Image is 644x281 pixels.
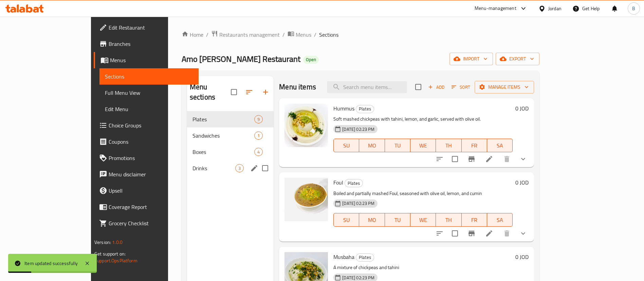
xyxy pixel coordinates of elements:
span: SU [336,215,356,225]
span: Add item [425,82,447,92]
button: sort-choices [431,225,448,242]
button: delete [499,151,515,167]
div: Boxes4 [187,144,274,160]
h6: 0 JOD [515,178,529,187]
button: MO [359,139,385,152]
span: Musbaha [333,252,354,262]
div: Drinks3edit [187,160,274,176]
span: Sections [319,31,338,39]
span: SA [490,215,510,225]
span: Foul [333,177,343,188]
span: Sort [452,83,470,91]
h6: 0 JOD [515,104,529,113]
div: Sandwiches1 [187,127,274,144]
button: FR [462,139,487,152]
a: Edit Menu [99,101,199,117]
button: TU [385,139,410,152]
button: SA [487,213,513,227]
a: Branches [94,36,199,52]
span: [DATE] 02:23 PM [339,200,377,207]
div: items [254,115,263,123]
button: Branch-specific-item [463,151,480,167]
span: MO [362,141,382,151]
input: search [327,81,407,93]
button: Sort [450,82,472,92]
span: Plates [192,115,254,123]
span: Edit Menu [105,105,193,113]
span: Edit Restaurant [109,23,193,32]
button: SU [333,139,359,152]
span: Hummus [333,103,354,113]
a: Coverage Report [94,199,199,215]
h2: Menu items [279,82,316,92]
div: Plates9 [187,111,274,127]
span: Menus [296,31,311,39]
div: items [254,148,263,156]
button: SU [333,213,359,227]
span: Add [427,83,445,91]
span: Boxes [192,148,254,156]
span: 3 [236,165,243,172]
a: Edit Restaurant [94,19,199,36]
span: Select all sections [227,85,241,99]
span: Coupons [109,138,193,146]
button: WE [410,213,436,227]
a: Sections [99,68,199,85]
span: MO [362,215,382,225]
a: Choice Groups [94,117,199,134]
button: sort-choices [431,151,448,167]
span: 4 [255,149,262,155]
span: [DATE] 02:23 PM [339,275,377,281]
span: Plates [345,179,363,187]
button: edit [249,163,259,173]
span: Drinks [192,164,235,172]
span: Sort items [447,82,475,92]
a: Full Menu View [99,85,199,101]
button: FR [462,213,487,227]
button: import [449,53,493,65]
span: Sections [105,72,193,81]
span: Plates [356,253,374,261]
a: Support.OpsPlatform [94,256,137,265]
a: Promotions [94,150,199,166]
div: Item updated successfully [24,260,78,267]
span: Sandwiches [192,131,254,140]
img: Foul [284,178,328,221]
a: Upsell [94,182,199,199]
nav: breadcrumb [182,30,539,39]
span: FR [464,141,484,151]
svg: Show Choices [519,155,527,163]
p: A mixture of chickpeas and tahini [333,263,513,272]
button: Branch-specific-item [463,225,480,242]
svg: Show Choices [519,229,527,238]
span: Amo [PERSON_NAME] Restaurant [182,51,300,67]
span: SA [490,141,510,151]
span: WE [413,141,433,151]
button: TU [385,213,410,227]
span: Select to update [448,152,462,166]
button: SA [487,139,513,152]
button: TH [436,139,461,152]
span: export [501,55,534,63]
span: Version: [94,238,111,247]
button: MO [359,213,385,227]
a: Grocery Checklist [94,215,199,231]
div: items [235,164,244,172]
a: Menus [94,52,199,68]
p: Soft mashed chickpeas with tahini, lemon, and garlic, served with olive oil. [333,115,513,123]
span: TH [439,215,459,225]
li: / [314,31,316,39]
a: Edit menu item [485,229,493,238]
a: Menu disclaimer [94,166,199,182]
span: Get support on: [94,249,126,258]
span: Coverage Report [109,203,193,211]
button: delete [499,225,515,242]
li: / [206,31,208,39]
p: Boiled and partially mashed Foul, seasoned with olive oil, lemon, and cumin [333,189,513,198]
span: Promotions [109,154,193,162]
li: / [282,31,285,39]
span: TU [388,215,408,225]
div: Plates [345,179,363,187]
